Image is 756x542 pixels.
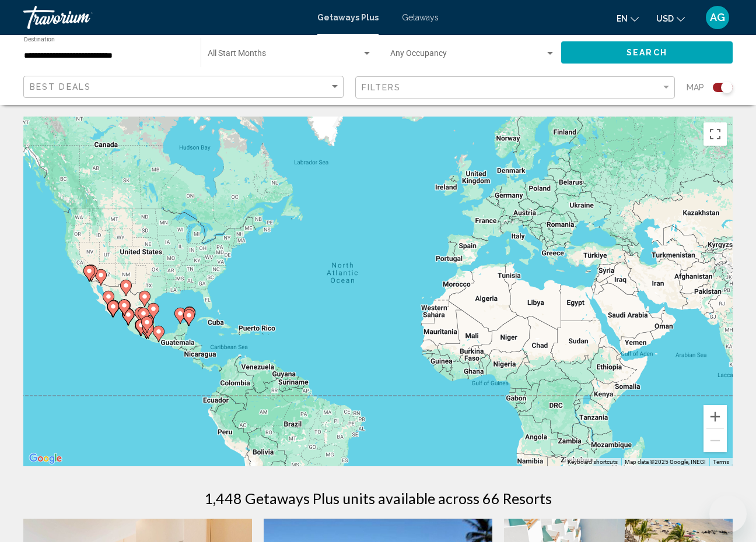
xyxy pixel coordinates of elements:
h1: 1,448 Getaways Plus units available across 66 Resorts [204,490,552,507]
button: Keyboard shortcuts [568,458,618,466]
button: Toggle fullscreen view [703,122,727,146]
a: Travorium [23,6,306,29]
span: Filters [362,83,401,92]
a: Getaways Plus [317,13,379,22]
img: Google [26,451,65,466]
button: Zoom in [703,405,727,428]
span: Map data ©2025 Google, INEGI [625,459,706,465]
button: User Menu [702,5,733,30]
span: USD [656,14,674,23]
a: Open this area in Google Maps (opens a new window) [26,451,65,466]
span: Search [626,48,667,58]
button: Change currency [656,10,685,27]
button: Filter [355,76,675,100]
button: Change language [617,10,639,27]
a: Terms (opens in new tab) [713,459,729,465]
button: Zoom out [703,429,727,452]
a: Getaways [402,13,439,22]
span: Best Deals [30,82,91,91]
span: en [617,14,628,23]
span: Map [687,79,704,96]
mat-select: Sort by [30,82,340,92]
span: AG [710,12,725,23]
button: Search [561,41,733,63]
iframe: Button to launch messaging window [709,495,747,533]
